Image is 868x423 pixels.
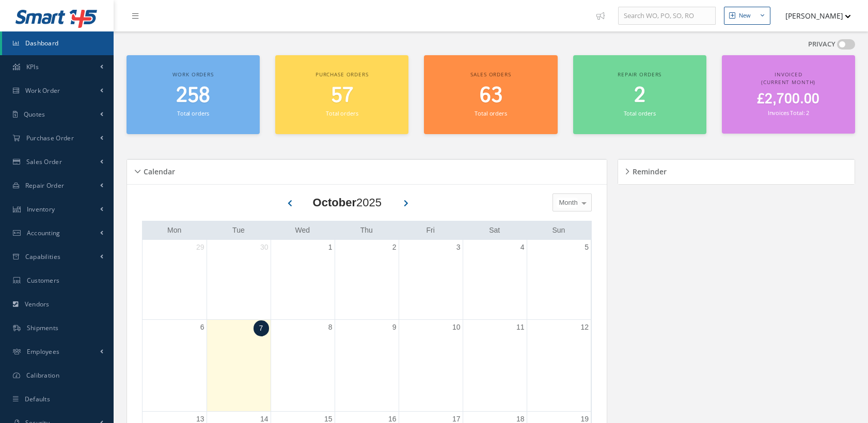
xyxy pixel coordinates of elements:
span: Invoiced [775,71,802,78]
a: Thursday [358,224,375,237]
a: Purchase orders 57 Total orders [275,55,408,134]
input: Search WO, PO, SO, RO [618,7,716,25]
td: October 4, 2025 [463,240,527,320]
a: Sunday [550,224,567,237]
div: New [739,11,751,20]
a: October 4, 2025 [518,240,527,255]
label: PRIVACY [808,39,835,50]
td: October 9, 2025 [335,319,399,412]
span: Defaults [25,395,50,403]
span: (Current Month) [761,78,815,86]
span: Sales orders [470,71,511,78]
a: Sales orders 63 Total orders [424,55,557,134]
span: Repair Order [25,181,65,190]
td: October 3, 2025 [399,240,463,320]
button: [PERSON_NAME] [776,6,851,26]
h5: Reminder [629,164,667,176]
b: October [313,196,356,209]
span: 2 [634,81,645,110]
a: Repair orders 2 Total orders [573,55,706,134]
span: Vendors [25,300,50,308]
div: 2025 [313,194,382,211]
a: October 11, 2025 [514,320,527,335]
td: October 1, 2025 [271,240,335,320]
a: Work orders 258 Total orders [127,55,260,134]
small: Total orders [177,109,209,117]
td: October 8, 2025 [271,319,335,412]
td: October 7, 2025 [207,319,271,412]
td: September 30, 2025 [207,240,271,320]
td: September 29, 2025 [143,240,207,320]
a: Wednesday [293,224,312,237]
span: Shipments [27,323,59,332]
a: Dashboard [2,31,114,55]
a: Friday [424,224,437,237]
small: Total orders [326,109,358,117]
td: October 2, 2025 [335,240,399,320]
span: Calibration [26,371,59,380]
span: £2,700.00 [757,89,819,109]
small: Total orders [624,109,656,117]
span: Customers [27,276,60,285]
span: Month [557,198,578,208]
span: Dashboard [25,39,59,47]
span: Repair orders [618,71,661,78]
span: Accounting [27,229,60,237]
a: September 30, 2025 [258,240,271,255]
a: October 12, 2025 [578,320,591,335]
span: 63 [480,81,502,110]
span: Purchase Order [26,134,74,142]
a: Tuesday [230,224,247,237]
span: 258 [176,81,210,110]
span: Work Order [25,86,60,95]
span: Purchase orders [315,71,369,78]
span: Inventory [27,205,55,214]
a: Monday [165,224,183,237]
td: October 11, 2025 [463,319,527,412]
span: Quotes [24,110,45,119]
td: October 12, 2025 [527,319,591,412]
button: New [724,7,770,25]
span: Capabilities [25,252,61,261]
h5: Calendar [140,164,175,176]
span: Work orders [172,71,213,78]
span: KPIs [26,62,39,71]
a: October 8, 2025 [326,320,335,335]
td: October 5, 2025 [527,240,591,320]
a: October 1, 2025 [326,240,335,255]
td: October 6, 2025 [143,319,207,412]
span: Employees [27,347,60,356]
a: Saturday [487,224,502,237]
a: October 6, 2025 [198,320,207,335]
a: October 7, 2025 [254,320,269,336]
a: Invoiced (Current Month) £2,700.00 Invoices Total: 2 [722,55,855,134]
td: October 10, 2025 [399,319,463,412]
a: October 3, 2025 [454,240,463,255]
small: Invoices Total: 2 [768,109,809,117]
small: Total orders [475,109,507,117]
span: 57 [331,81,353,110]
a: October 5, 2025 [582,240,591,255]
a: September 29, 2025 [194,240,207,255]
a: October 9, 2025 [390,320,399,335]
a: October 2, 2025 [390,240,399,255]
a: October 10, 2025 [450,320,463,335]
span: Sales Order [26,157,62,166]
